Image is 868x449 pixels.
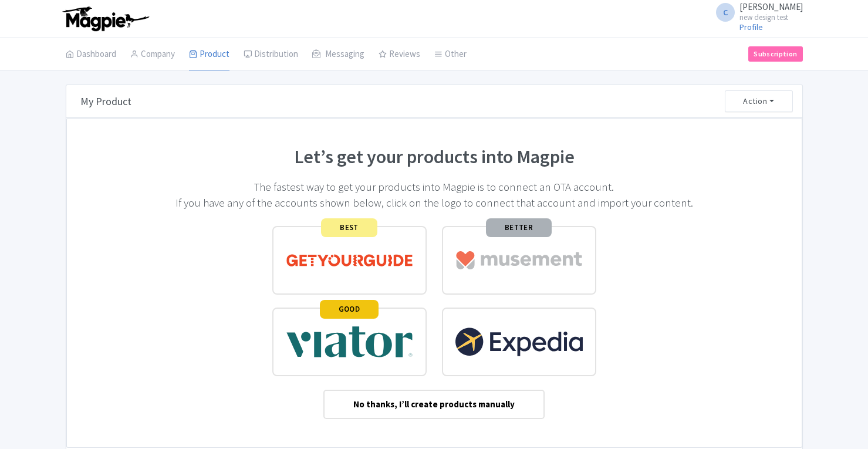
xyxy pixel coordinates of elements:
[80,95,131,108] h3: My Product
[312,38,364,71] a: Messaging
[81,180,788,195] p: The fastest way to get your products into Magpie is to connect an OTA account.
[725,90,793,112] button: Action
[486,218,552,237] span: BETTER
[189,38,229,71] a: Product
[455,320,583,363] img: expedia22-01-93867e2ff94c7cd37d965f09d456db68.svg
[66,38,116,71] a: Dashboard
[379,38,420,71] a: Reviews
[739,13,803,21] small: new design test
[434,38,467,71] a: Other
[748,46,802,62] a: Subscription
[285,320,414,363] img: viator-e2bf771eb72f7a6029a5edfbb081213a.svg
[60,6,151,32] img: logo-ab69f6fb50320c5b225c76a69d11143b.png
[739,1,803,12] span: [PERSON_NAME]
[321,218,377,237] span: BEST
[323,390,545,420] a: No thanks, I’ll create products manually
[130,38,175,71] a: Company
[265,222,434,299] a: BEST
[739,22,763,32] a: Profile
[434,222,604,299] a: BETTER
[716,3,735,22] span: C
[265,303,434,380] a: GOOD
[81,195,788,211] p: If you have any of the accounts shown below, click on the logo to connect that account and import...
[455,239,583,282] img: musement-dad6797fd076d4ac540800b229e01643.svg
[709,2,803,21] a: C [PERSON_NAME] new design test
[285,239,414,282] img: get_your_guide-5a6366678479520ec94e3f9d2b9f304b.svg
[320,300,379,319] span: GOOD
[81,147,788,167] h1: Let’s get your products into Magpie
[244,38,298,71] a: Distribution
